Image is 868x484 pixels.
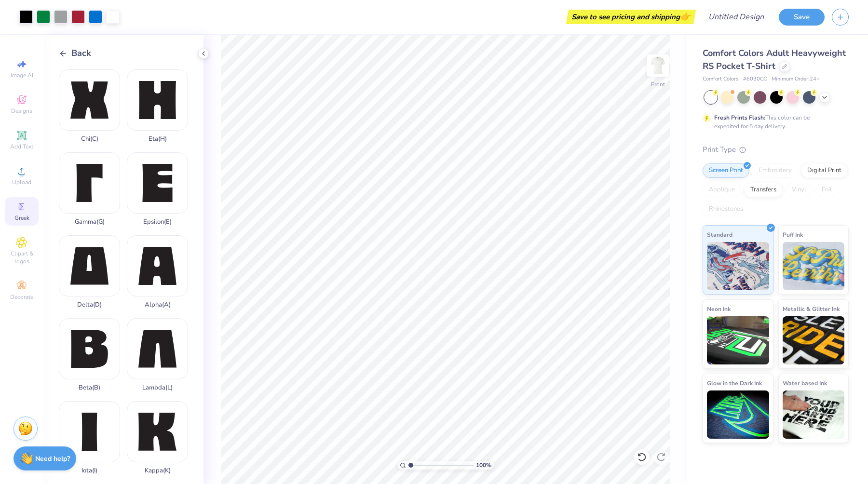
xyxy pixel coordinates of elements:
[11,71,33,79] span: Image AI
[703,75,738,83] span: Comfort Colors
[714,113,833,131] div: This color can be expedited for 5 day delivery.
[801,163,848,178] div: Digital Print
[75,218,105,226] div: Gamma ( G )
[707,378,762,388] span: Glow in the Dark Ink
[743,75,767,83] span: # 6030CC
[714,114,765,121] strong: Fresh Prints Flash:
[815,183,838,197] div: Foil
[707,229,732,240] span: Standard
[786,183,813,197] div: Vinyl
[783,304,840,314] span: Metallic & Glitter Ink
[707,242,769,290] img: Standard
[707,390,769,439] img: Glow in the Dark Ink
[143,218,172,226] div: Epsilon ( E )
[14,214,29,222] span: Greek
[701,7,772,27] input: Untitled Design
[703,144,849,155] div: Print Type
[35,454,70,463] strong: Need help?
[81,467,97,474] div: Iota ( I )
[149,135,167,143] div: Eta ( H )
[77,301,102,309] div: Delta ( D )
[744,183,783,197] div: Transfers
[707,304,731,314] span: Neon Ink
[10,143,33,150] span: Add Text
[783,390,845,439] img: Water based Ink
[79,384,100,391] div: Beta ( B )
[703,183,741,197] div: Applique
[680,11,691,22] span: 👉
[703,202,749,216] div: Rhinestones
[783,242,845,290] img: Puff Ink
[145,301,171,309] div: Alpha ( A )
[752,163,798,178] div: Embroidery
[145,467,171,474] div: Kappa ( K )
[81,135,98,143] div: Chi ( C )
[783,378,827,388] span: Water based Ink
[707,316,769,364] img: Neon Ink
[703,163,749,178] div: Screen Print
[476,461,491,470] span: 100 %
[783,229,803,240] span: Puff Ink
[5,250,39,265] span: Clipart & logos
[11,107,32,115] span: Designs
[10,293,33,301] span: Decorate
[772,75,820,83] span: Minimum Order: 24 +
[779,9,825,26] button: Save
[703,47,846,72] span: Comfort Colors Adult Heavyweight RS Pocket T-Shirt
[648,56,667,75] img: Front
[142,384,173,391] div: Lambda ( L )
[71,47,91,60] span: Back
[12,178,31,186] span: Upload
[569,10,693,24] div: Save to see pricing and shipping
[783,316,845,364] img: Metallic & Glitter Ink
[651,80,665,89] div: Front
